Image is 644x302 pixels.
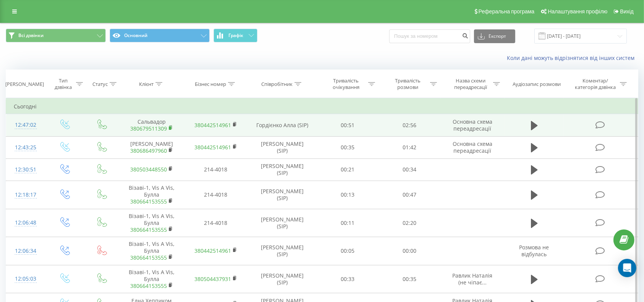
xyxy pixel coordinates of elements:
[379,158,440,181] td: 00:34
[317,237,379,265] td: 00:05
[120,136,184,158] td: [PERSON_NAME]
[18,32,44,39] span: Всі дзвінки
[130,125,167,132] a: 380679511309
[519,244,549,258] span: Розмова не відбулась
[6,99,638,114] td: Сьогодні
[228,33,243,38] span: Графік
[248,181,317,209] td: [PERSON_NAME] (SIP)
[261,81,293,87] div: Співробітник
[573,78,618,90] div: Коментар/категорія дзвінка
[184,158,248,181] td: 214-4018
[120,181,184,209] td: Візаві-1, Vis A Vis, Булла
[317,265,379,293] td: 00:33
[379,181,440,209] td: 00:47
[317,209,379,237] td: 00:11
[317,181,379,209] td: 00:13
[248,114,317,136] td: Гордієнко Алла (SIP)
[379,265,440,293] td: 00:35
[317,158,379,181] td: 00:21
[139,81,154,87] div: Клієнт
[379,114,440,136] td: 02:56
[474,29,515,43] button: Експорт
[194,247,231,254] a: 380442514961
[248,237,317,265] td: [PERSON_NAME] (SIP)
[248,136,317,158] td: [PERSON_NAME] (SIP)
[130,198,167,205] a: 380664153555
[379,136,440,158] td: 01:42
[6,29,106,42] button: Всі дзвінки
[14,244,38,258] div: 12:06:34
[548,8,607,15] span: Налаштування профілю
[248,158,317,181] td: [PERSON_NAME] (SIP)
[194,144,231,151] a: 380442514961
[184,209,248,237] td: 214-4018
[450,78,491,90] div: Назва схеми переадресації
[5,81,44,87] div: [PERSON_NAME]
[14,162,38,177] div: 12:30:51
[110,29,210,42] button: Основний
[52,78,74,90] div: Тип дзвінка
[317,114,379,136] td: 00:51
[620,8,634,15] span: Вихід
[120,265,184,293] td: Візаві-1, Vis A Vis, Булла
[130,166,167,173] a: 380503448550
[14,118,38,132] div: 12:47:02
[452,272,492,286] span: Равлик Наталія (не чіпає...
[130,226,167,233] a: 380664153555
[130,147,167,154] a: 380686497960
[120,209,184,237] td: Візаві-1, Vis A Vis, Булла
[387,78,428,90] div: Тривалість розмови
[130,282,167,289] a: 380664153555
[248,265,317,293] td: [PERSON_NAME] (SIP)
[194,275,231,283] a: 380504437931
[120,237,184,265] td: Візаві-1, Vis A Vis, Булла
[14,140,38,155] div: 12:43:25
[194,121,231,129] a: 380442514961
[440,114,505,136] td: Основна схема переадресації
[14,187,38,202] div: 12:18:17
[248,209,317,237] td: [PERSON_NAME] (SIP)
[440,136,505,158] td: Основна схема переадресації
[513,81,561,87] div: Аудіозапис розмови
[479,8,535,15] span: Реферальна програма
[379,237,440,265] td: 00:00
[184,181,248,209] td: 214-4018
[317,136,379,158] td: 00:35
[618,259,636,277] div: Open Intercom Messenger
[14,271,38,286] div: 12:05:03
[14,215,38,230] div: 12:06:48
[214,29,257,42] button: Графік
[507,54,638,61] a: Коли дані можуть відрізнятися вiд інших систем
[92,81,108,87] div: Статус
[389,29,470,43] input: Пошук за номером
[325,78,366,90] div: Тривалість очікування
[195,81,226,87] div: Бізнес номер
[120,114,184,136] td: Сальвадор
[379,209,440,237] td: 02:20
[130,254,167,261] a: 380664153555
